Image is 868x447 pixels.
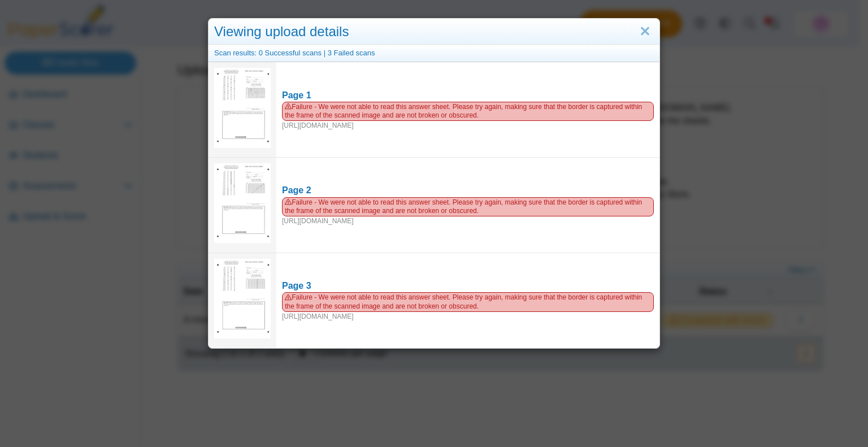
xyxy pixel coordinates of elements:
div: Page 3 [282,280,654,292]
span: Failure - We were not able to read this answer sheet. Please try again, making sure that the bord... [282,197,654,216]
img: bu_2462_1BTNahvzBGKXcGYz_2025-09-19_15-38-53.pdf_pg_2.jpg [214,163,271,243]
div: Viewing upload details [209,19,659,45]
img: bu_2462_1BTNahvzBGKXcGYz_2025-09-19_15-38-53.pdf_pg_1.jpg [214,68,271,147]
div: Page 2 [282,184,654,197]
a: Page 3 Failure - We were not able to read this answer sheet. Please try again, making sure that t... [276,274,659,327]
span: Failure - We were not able to read this answer sheet. Please try again, making sure that the bord... [282,102,654,121]
div: [URL][DOMAIN_NAME] [282,197,654,226]
a: Page 2 Failure - We were not able to read this answer sheet. Please try again, making sure that t... [276,179,659,231]
div: [URL][DOMAIN_NAME] [282,292,654,321]
div: Scan results: 0 Successful scans | 3 Failed scans [209,45,659,62]
a: Close [636,22,654,41]
a: Page 1 Failure - We were not able to read this answer sheet. Please try again, making sure that t... [276,84,659,136]
span: Failure - We were not able to read this answer sheet. Please try again, making sure that the bord... [282,292,654,311]
div: [URL][DOMAIN_NAME] [282,102,654,131]
div: Page 1 [282,89,654,102]
img: bu_2462_1BTNahvzBGKXcGYz_2025-09-19_15-38-53.pdf_pg_3.jpg [214,259,271,338]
